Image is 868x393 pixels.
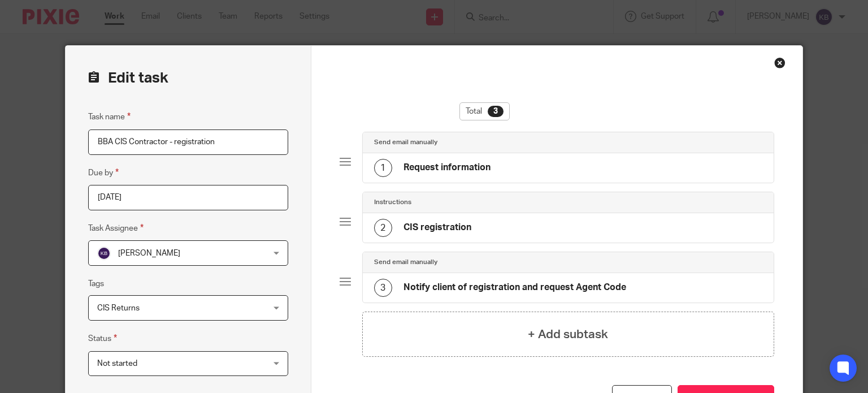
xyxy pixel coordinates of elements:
h4: Send email manually [374,138,437,147]
label: Due by [88,166,119,179]
h4: CIS registration [403,222,471,234]
h4: Request information [403,162,491,174]
h4: Notify client of registration and request Agent Code [403,282,626,293]
label: Task Assignee [88,222,144,235]
div: 3 [488,106,504,117]
span: Not started [97,360,137,368]
span: [PERSON_NAME] [118,249,180,257]
label: Status [88,332,117,345]
label: Task name [88,110,131,123]
div: 1 [374,159,392,177]
div: 3 [374,279,392,297]
h4: + Add subtask [528,326,608,343]
span: CIS Returns [97,304,140,312]
input: Pick a date [88,185,288,210]
div: 2 [374,219,392,237]
h4: Instructions [374,198,411,207]
h4: Send email manually [374,258,437,267]
label: Tags [88,278,104,290]
div: Close this dialog window [774,57,785,68]
h2: Edit task [88,68,288,88]
div: Total [459,102,510,120]
img: svg%3E [97,247,111,260]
